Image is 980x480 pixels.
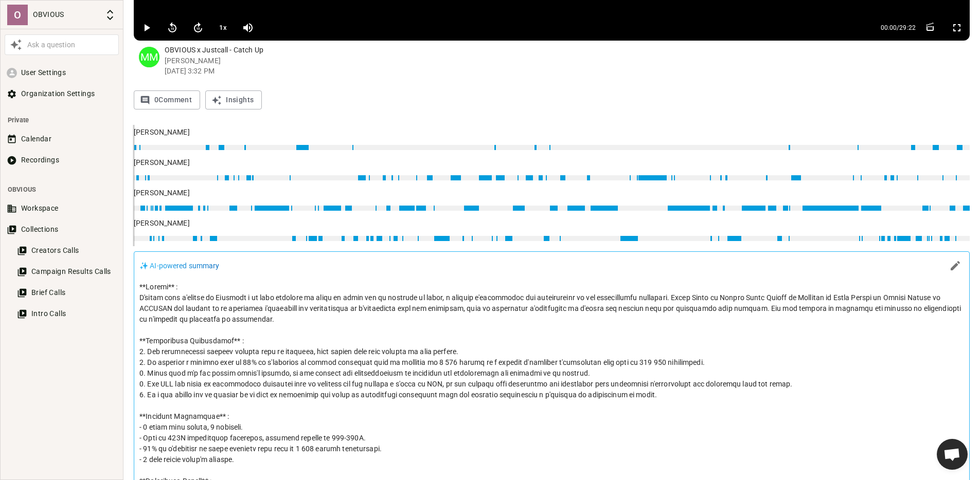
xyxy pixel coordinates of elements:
button: Workspace [5,199,119,218]
p: OBVIOUS x Justcall - Catch Up [165,45,970,56]
div: O [7,5,28,25]
button: Collections [5,220,119,239]
button: Organization Settings [5,84,119,103]
span: 00:00 / 29:22 [881,23,916,32]
button: Recordings [5,151,119,170]
div: MM [139,47,159,67]
p: ✨ AI-powered summary [139,261,220,271]
li: OBVIOUS [5,180,119,199]
button: Creators Calls [15,241,119,260]
button: Intro Calls [15,304,119,323]
li: Private [5,110,119,130]
div: Ouvrir le chat [937,439,968,470]
button: Campaign Results Calls [15,262,119,281]
div: Ask a question [25,40,116,50]
button: Awesile Icon [7,36,25,53]
button: User Settings [5,63,119,82]
button: 1x [213,17,233,38]
button: 0Comment [134,90,200,109]
button: Calendar [5,130,119,149]
button: Brief Calls [15,283,119,302]
button: Insights [205,90,262,109]
p: OBVIOUS [33,9,100,20]
p: [PERSON_NAME] [DATE] 3:32 PM [165,56,970,76]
